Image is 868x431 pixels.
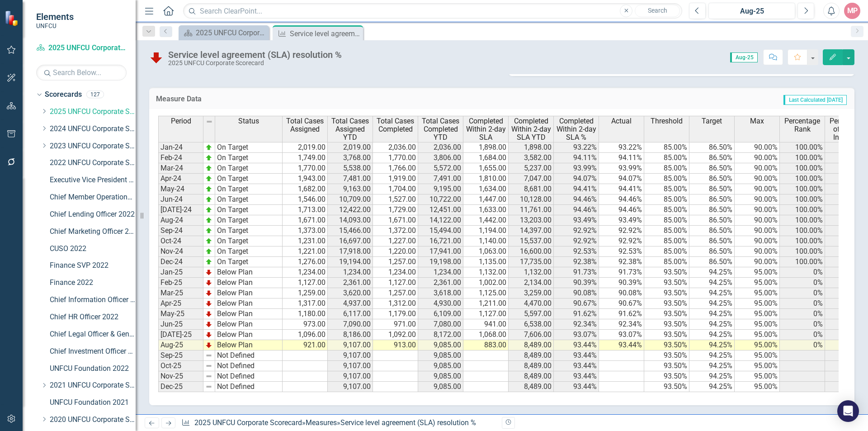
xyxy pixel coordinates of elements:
[780,184,825,194] td: 100.00%
[373,236,418,246] td: 1,227.00
[418,153,463,163] td: 3,806.00
[283,246,328,257] td: 1,221.00
[735,278,780,288] td: 95.00%
[554,174,599,184] td: 94.07%
[328,153,373,163] td: 3,768.00
[599,309,644,319] td: 91.62%
[328,288,373,298] td: 3,620.00
[554,309,599,319] td: 91.62%
[205,227,212,234] img: zOikAAAAAElFTkSuQmCC
[215,278,283,288] td: Below Plan
[283,288,328,298] td: 1,259.00
[158,246,203,257] td: Nov-24
[735,288,780,298] td: 95.00%
[509,278,554,288] td: 2,134.00
[844,3,860,19] button: MP
[205,237,212,245] img: zOikAAAAAElFTkSuQmCC
[644,184,689,194] td: 85.00%
[780,174,825,184] td: 100.00%
[205,289,212,297] img: TnMDeAgwAPMxUmUi88jYAAAAAElFTkSuQmCC
[554,194,599,205] td: 94.46%
[735,153,780,163] td: 90.00%
[554,267,599,278] td: 91.73%
[373,226,418,236] td: 1,372.00
[735,267,780,278] td: 95.00%
[463,278,509,288] td: 1,002.00
[735,205,780,215] td: 90.00%
[215,153,283,163] td: On Target
[373,163,418,174] td: 1,766.00
[183,3,682,19] input: Search ClearPoint...
[283,184,328,194] td: 1,682.00
[418,246,463,257] td: 17,941.00
[463,163,509,174] td: 1,655.00
[283,194,328,205] td: 1,546.00
[735,309,780,319] td: 95.00%
[158,267,203,278] td: Jan-25
[373,153,418,163] td: 1,770.00
[418,174,463,184] td: 7,491.00
[554,142,599,153] td: 93.22%
[418,194,463,205] td: 10,722.00
[283,226,328,236] td: 1,373.00
[283,174,328,184] td: 1,943.00
[328,163,373,174] td: 5,538.00
[283,215,328,226] td: 1,671.00
[215,184,283,194] td: On Target
[554,236,599,246] td: 92.92%
[644,205,689,215] td: 85.00%
[644,236,689,246] td: 85.00%
[158,288,203,298] td: Mar-25
[418,298,463,309] td: 4,930.00
[328,142,373,153] td: 2,019.00
[509,205,554,215] td: 11,761.00
[206,118,213,125] img: 8DAGhfEEPCf229AAAAAElFTkSuQmCC
[735,194,780,205] td: 90.00%
[689,174,735,184] td: 86.50%
[689,278,735,288] td: 94.25%
[50,124,136,134] a: 2024 UNFCU Corporate Scorecard
[373,215,418,226] td: 1,671.00
[780,267,825,278] td: 0%
[328,246,373,257] td: 17,918.00
[158,278,203,288] td: Feb-25
[599,215,644,226] td: 93.49%
[599,278,644,288] td: 90.39%
[554,153,599,163] td: 94.11%
[735,246,780,257] td: 90.00%
[599,298,644,309] td: 90.67%
[50,209,136,220] a: Chief Lending Officer 2022
[36,43,127,53] a: 2025 UNFCU Corporate Scorecard
[780,288,825,298] td: 0%
[735,163,780,174] td: 90.00%
[328,257,373,267] td: 19,194.00
[644,163,689,174] td: 85.00%
[599,288,644,298] td: 90.08%
[373,309,418,319] td: 1,179.00
[509,226,554,236] td: 14,397.00
[644,194,689,205] td: 85.00%
[554,246,599,257] td: 92.53%
[780,309,825,319] td: 0%
[328,194,373,205] td: 10,709.00
[689,153,735,163] td: 86.50%
[50,175,136,185] a: Executive Vice President 2022
[780,142,825,153] td: 100.00%
[205,185,212,193] img: zOikAAAAAElFTkSuQmCC
[599,267,644,278] td: 91.73%
[463,153,509,163] td: 1,684.00
[689,194,735,205] td: 86.50%
[418,236,463,246] td: 16,721.00
[36,65,127,81] input: Search Below...
[599,226,644,236] td: 92.92%
[50,141,136,152] a: 2023 UNFCU Corporate Scorecard
[463,288,509,298] td: 1,125.00
[158,298,203,309] td: Apr-25
[509,288,554,298] td: 3,259.00
[554,257,599,267] td: 92.38%
[149,50,164,65] img: Below Plan
[644,267,689,278] td: 93.50%
[158,163,203,174] td: Mar-24
[205,154,212,161] img: zOikAAAAAElFTkSuQmCC
[373,298,418,309] td: 1,312.00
